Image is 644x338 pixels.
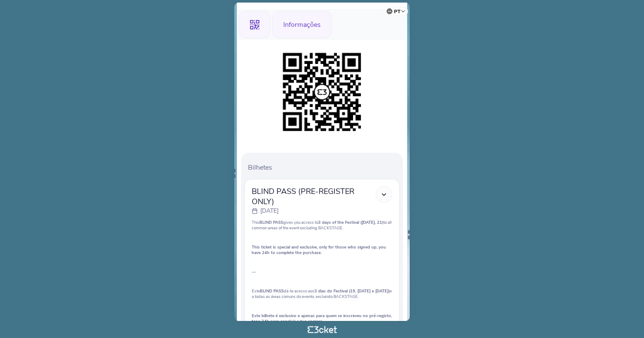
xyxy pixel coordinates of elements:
[260,288,284,294] strong: BLIND PASS
[279,49,365,136] img: d698656d70ed40868e4e33c9b77b1f65.png
[318,220,383,225] strong: 3 days of the Festival ([DATE], 21)
[314,288,390,294] strong: 3 dias do Festival (19, [DATE] e [DATE])
[248,163,400,172] p: Bilhetes
[252,244,386,255] strong: This ticket is special and exclusive, only for those who signed up, you have 24h to complete the ...
[252,220,392,231] p: This gives you access to to all common areas of the event excluding BACKSTAGE.
[252,186,376,207] span: BLIND PASS (PRE-REGISTER ONLY)
[272,11,332,38] div: Informações
[252,288,392,299] p: Este dá-te acesso aos e a todas as áreas comuns do evento, excluindo BACKSTAGE.
[252,313,392,324] strong: Este bilhete é exclusivo e apenas para quem se inscreveu no pré-registo, tens 24h para concluir a...
[252,269,392,274] p: —
[272,19,332,29] a: Informações
[260,207,279,215] p: [DATE]
[259,220,283,225] strong: BLIND PASS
